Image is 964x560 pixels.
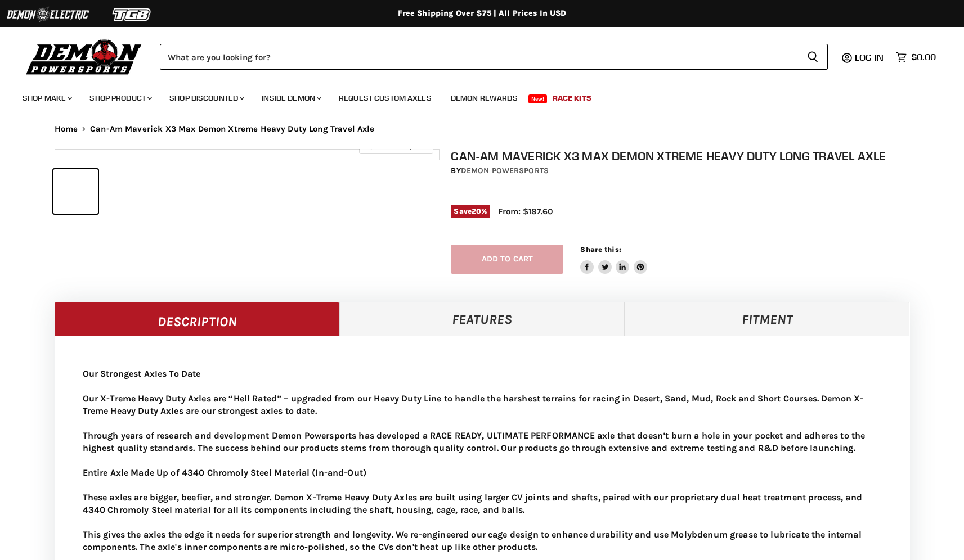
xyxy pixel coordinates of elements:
input: Search [160,44,798,70]
button: Search [798,44,828,70]
span: Log in [855,52,884,63]
a: Race Kits [544,87,600,110]
a: Home [55,124,78,134]
span: $0.00 [911,52,936,62]
span: 20 [472,207,481,215]
a: Inside Demon [253,87,328,110]
nav: Breadcrumbs [32,124,932,134]
div: by [451,165,921,177]
a: Demon Rewards [442,87,526,110]
a: Description [55,302,340,336]
a: Request Custom Axles [330,87,440,110]
img: Demon Electric Logo 2 [6,4,90,25]
a: Shop Make [14,87,79,110]
img: TGB Logo 2 [90,4,174,25]
img: Demon Powersports [23,37,146,76]
span: Click to expand [365,142,427,150]
form: Product [160,44,828,70]
a: Demon Powersports [461,166,549,175]
div: Free Shipping Over $75 | All Prices In USD [32,8,932,19]
a: Features [339,302,625,336]
span: New! [528,94,548,103]
a: Shop Product [81,87,159,110]
aside: Share this: [580,245,647,274]
a: Fitment [625,302,910,336]
h1: Can-Am Maverick X3 Max Demon Xtreme Heavy Duty Long Travel Axle [451,149,921,163]
button: IMAGE thumbnail [53,169,98,214]
ul: Main menu [14,82,933,110]
span: From: $187.60 [498,206,553,216]
a: $0.00 [890,49,941,65]
a: Shop Discounted [161,87,251,110]
span: Save % [451,205,490,218]
span: Can-Am Maverick X3 Max Demon Xtreme Heavy Duty Long Travel Axle [90,124,374,134]
span: Share this: [580,245,621,254]
a: Log in [850,52,890,62]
